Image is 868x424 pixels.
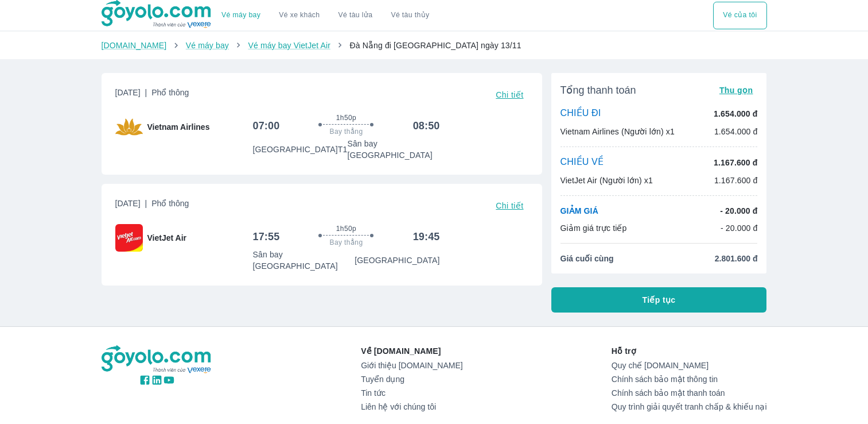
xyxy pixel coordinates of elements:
[491,87,528,103] button: Chi tiết
[382,2,438,29] button: Vé tàu thủy
[355,255,439,266] p: [GEOGRAPHIC_DATA]
[560,83,636,97] span: Tổng thanh toán
[361,402,462,411] a: Liên hệ với chúng tôi
[612,361,767,370] a: Quy chế [DOMAIN_NAME]
[252,249,355,272] p: Sân bay [GEOGRAPHIC_DATA]
[560,175,653,186] p: VietJet Air (Người lớn) x1
[714,157,757,168] p: 1.167.600 đ
[719,86,753,95] span: Thu gọn
[102,345,213,374] img: logo
[361,388,462,398] a: Tin tức
[252,119,279,133] h6: 07:00
[347,138,439,161] p: Sân bay [GEOGRAPHIC_DATA]
[612,388,767,398] a: Chính sách bảo mật thanh toán
[248,41,330,50] a: Vé máy bay VietJet Air
[551,287,767,313] button: Tiếp tục
[252,144,347,155] p: [GEOGRAPHIC_DATA] T1
[720,205,757,217] p: - 20.000 đ
[612,345,767,357] p: Hỗ trợ
[147,232,186,244] span: VietJet Air
[612,375,767,384] a: Chính sách bảo mật thông tin
[413,119,440,133] h6: 08:50
[221,11,260,20] a: Vé máy bay
[349,41,521,50] span: Đà Nẵng đi [GEOGRAPHIC_DATA] ngày 13/11
[496,90,523,99] span: Chi tiết
[612,402,767,411] a: Quy trình giải quyết tranh chấp & khiếu nại
[252,230,279,244] h6: 17:55
[145,88,147,97] span: |
[714,126,758,137] p: 1.654.000 đ
[715,82,758,98] button: Thu gọn
[715,253,758,264] span: 2.801.600 đ
[721,222,758,234] p: - 20.000 đ
[560,156,604,169] p: CHIỀU VỀ
[361,375,462,384] a: Tuyển dụng
[186,41,229,50] a: Vé máy bay
[560,126,675,137] p: Vietnam Airlines (Người lớn) x1
[560,205,598,217] p: GIẢM GIÁ
[643,294,676,306] span: Tiếp tục
[336,113,356,122] span: 1h50p
[102,41,167,50] a: [DOMAIN_NAME]
[713,2,766,29] div: choose transportation mode
[115,87,189,103] span: [DATE]
[151,88,189,97] span: Phổ thông
[151,199,189,208] span: Phổ thông
[560,107,601,120] p: CHIỀU ĐI
[713,2,766,29] button: Vé của tôi
[560,253,614,264] span: Giá cuối cùng
[330,127,363,136] span: Bay thẳng
[212,2,438,29] div: choose transportation mode
[714,108,757,120] p: 1.654.000 đ
[329,2,382,29] a: Vé tàu lửa
[496,201,523,210] span: Chi tiết
[102,40,767,51] nav: breadcrumb
[330,238,363,247] span: Bay thẳng
[336,224,356,233] span: 1h50p
[361,345,462,357] p: Về [DOMAIN_NAME]
[279,11,320,20] a: Vé xe khách
[147,121,210,133] span: Vietnam Airlines
[491,198,528,214] button: Chi tiết
[714,175,758,186] p: 1.167.600 đ
[361,361,462,370] a: Giới thiệu [DOMAIN_NAME]
[145,199,147,208] span: |
[115,198,189,214] span: [DATE]
[413,230,440,244] h6: 19:45
[560,222,627,234] p: Giảm giá trực tiếp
